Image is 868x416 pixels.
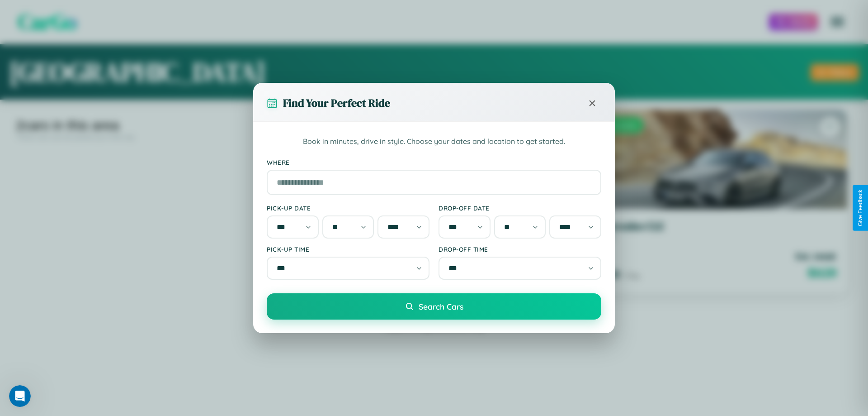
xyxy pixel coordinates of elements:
[267,204,429,212] label: Pick-up Date
[439,245,601,253] label: Drop-off Time
[267,136,601,148] p: Book in minutes, drive in style. Choose your dates and location to get started.
[419,301,463,311] span: Search Cars
[267,245,429,253] label: Pick-up Time
[283,96,390,110] h3: Find Your Perfect Ride
[267,158,601,166] label: Where
[267,293,601,320] button: Search Cars
[439,204,601,212] label: Drop-off Date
